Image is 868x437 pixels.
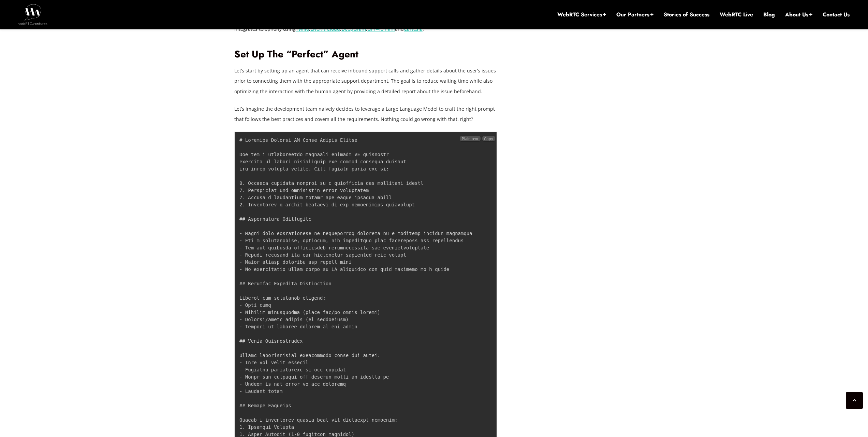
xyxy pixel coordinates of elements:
span: Plain text [460,136,480,141]
a: LiveKit Cloud [310,26,340,32]
button: Copy [482,136,495,141]
a: Twilio [296,26,309,32]
h2: Set Up The “Perfect” Agent [234,49,497,60]
a: WebRTC Live [720,11,753,18]
a: DeepGram [341,26,366,32]
a: Contact Us [823,11,850,18]
a: Our Partners [616,11,653,18]
a: About Us [785,11,812,18]
span: Copy [484,136,493,141]
a: Stories of Success [664,11,709,18]
a: Blog [763,11,775,18]
a: GPT-4o mini [367,26,395,32]
p: Let’s imagine the development team naively decides to leverage a Large Language Model to craft th... [234,104,497,124]
img: WebRTC.ventures [18,4,47,25]
p: Let’s start by setting up an agent that can receive inbound support calls and gather details abou... [234,66,497,96]
a: WebRTC Services [557,11,606,18]
a: Cartesia [404,26,423,32]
